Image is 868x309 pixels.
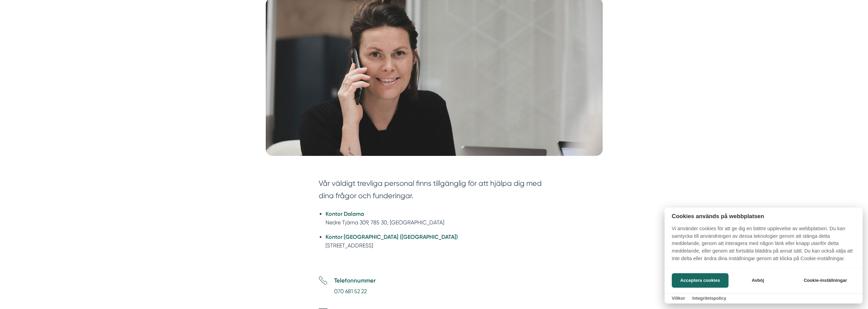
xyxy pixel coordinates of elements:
p: Vi använder cookies för att ge dig en bättre upplevelse av webbplatsen. Du kan samtycka till anvä... [664,225,862,267]
button: Acceptera cookies [672,273,728,288]
a: Villkor [672,296,685,301]
a: Integritetspolicy [692,296,726,301]
h2: Cookies används på webbplatsen [664,213,862,220]
button: Cookie-inställningar [795,273,855,288]
button: Avböj [730,273,785,288]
